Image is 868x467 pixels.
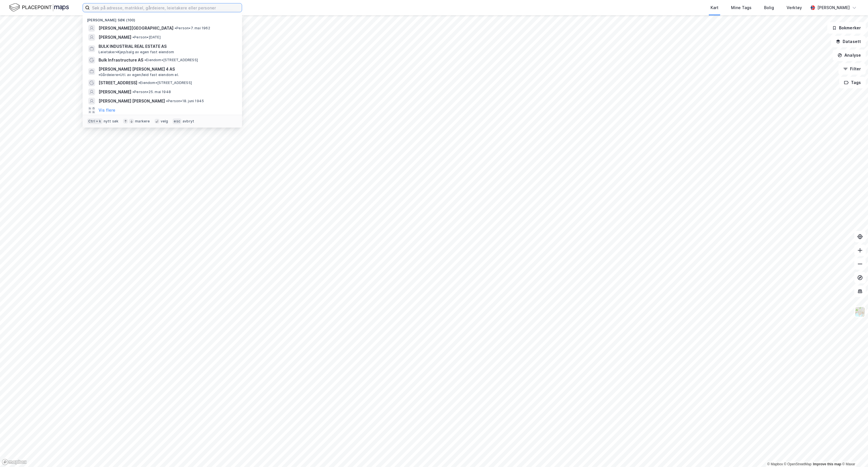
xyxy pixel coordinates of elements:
[161,119,168,124] div: velg
[144,58,146,62] span: •
[175,26,176,30] span: •
[183,119,194,124] div: avbryt
[90,3,242,12] input: Søk på adresse, matrikkel, gårdeiere, leietakere eller personer
[173,118,181,124] div: esc
[99,66,175,73] span: [PERSON_NAME] [PERSON_NAME] 4 AS
[138,81,140,85] span: •
[99,25,173,32] span: [PERSON_NAME][GEOGRAPHIC_DATA]
[132,35,161,40] span: Person • [DATE]
[764,4,774,11] div: Bolig
[99,34,131,41] span: [PERSON_NAME]
[138,81,192,85] span: Eiendom • [STREET_ADDRESS]
[840,440,868,467] div: Kontrollprogram for chat
[99,57,143,64] span: Bulk Infrastructure AS
[99,107,115,114] button: Vis flere
[135,119,150,124] div: markere
[99,73,100,77] span: •
[132,90,171,94] span: Person • 25. mai 1948
[166,99,168,103] span: •
[99,89,131,95] span: [PERSON_NAME]
[817,4,850,11] div: [PERSON_NAME]
[9,3,69,13] img: logo.f888ab2527a4732fd821a326f86c7f29.svg
[166,99,204,103] span: Person • 18. juni 1945
[711,4,718,11] div: Kart
[787,4,802,11] div: Verktøy
[99,50,174,54] span: Leietaker • Kjøp/salg av egen fast eiendom
[99,73,179,77] span: Gårdeiere • Utl. av egen/leid fast eiendom el.
[104,119,119,124] div: nytt søk
[132,35,134,39] span: •
[83,13,242,24] div: [PERSON_NAME] søk (100)
[144,58,198,62] span: Eiendom • [STREET_ADDRESS]
[731,4,752,11] div: Mine Tags
[840,440,868,467] iframe: Chat Widget
[99,43,235,50] span: BULK INDUSTRIAL REAL ESTATE AS
[175,26,210,30] span: Person • 7. mai 1962
[132,90,134,94] span: •
[99,79,137,86] span: [STREET_ADDRESS]
[99,98,165,105] span: [PERSON_NAME] [PERSON_NAME]
[87,118,103,124] div: Ctrl + k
